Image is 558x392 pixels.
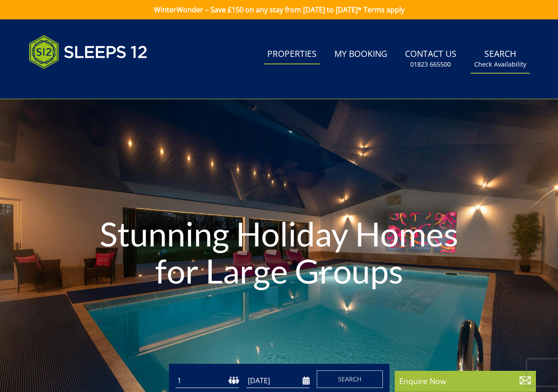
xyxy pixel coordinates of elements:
p: Enquire Now [399,375,532,387]
small: 01823 665500 [410,60,451,69]
button: Search [317,370,383,388]
img: Sleeps 12 [29,30,148,74]
iframe: Customer reviews powered by Trustpilot [24,79,117,87]
span: Search [338,375,362,383]
a: My Booking [331,45,391,64]
input: Arrival Date [246,373,310,388]
a: Properties [264,45,320,64]
h1: Stunning Holiday Homes for Large Groups [84,198,475,306]
a: Contact Us01823 665500 [401,45,460,73]
small: Check Availability [474,60,526,69]
a: SearchCheck Availability [471,45,530,73]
